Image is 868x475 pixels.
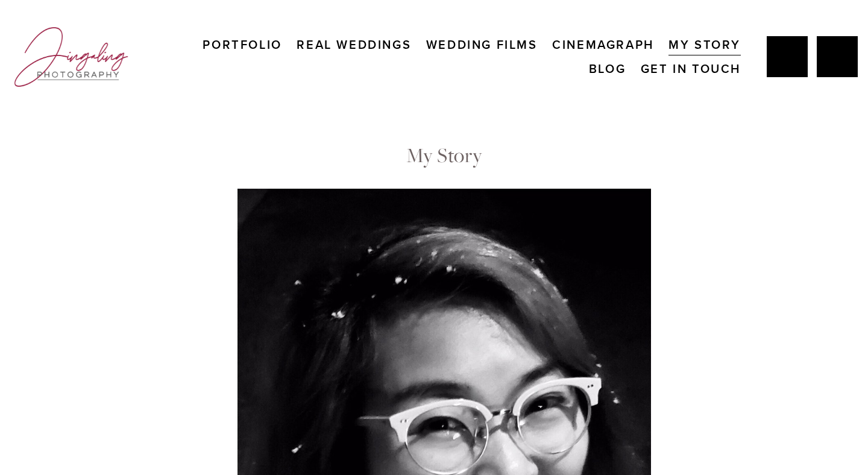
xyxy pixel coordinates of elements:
[297,33,411,57] a: Real Weddings
[641,57,741,81] a: Get In Touch
[552,33,654,57] a: Cinemagraph
[767,36,808,77] a: Jing Yang
[817,36,858,77] a: Instagram
[668,33,741,57] a: My Story
[10,22,132,92] img: Jingaling Photography
[203,33,281,57] a: Portfolio
[426,33,538,57] a: Wedding Films
[589,57,626,81] a: Blog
